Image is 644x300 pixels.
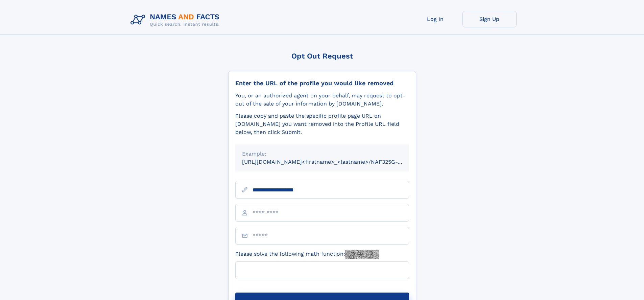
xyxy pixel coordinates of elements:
a: Log In [408,11,462,27]
div: You, or an authorized agent on your behalf, may request to opt-out of the sale of your informatio... [235,92,409,108]
div: Please copy and paste the specific profile page URL on [DOMAIN_NAME] you want removed into the Pr... [235,112,409,136]
div: Enter the URL of the profile you would like removed [235,79,409,87]
div: Opt Out Request [228,52,416,60]
small: [URL][DOMAIN_NAME]<firstname>_<lastname>/NAF325G-xxxxxxxx [242,159,422,165]
label: Please solve the following math function: [235,250,379,259]
a: Sign Up [462,11,517,27]
div: Example: [242,150,402,158]
img: Logo Names and Facts [128,11,225,29]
